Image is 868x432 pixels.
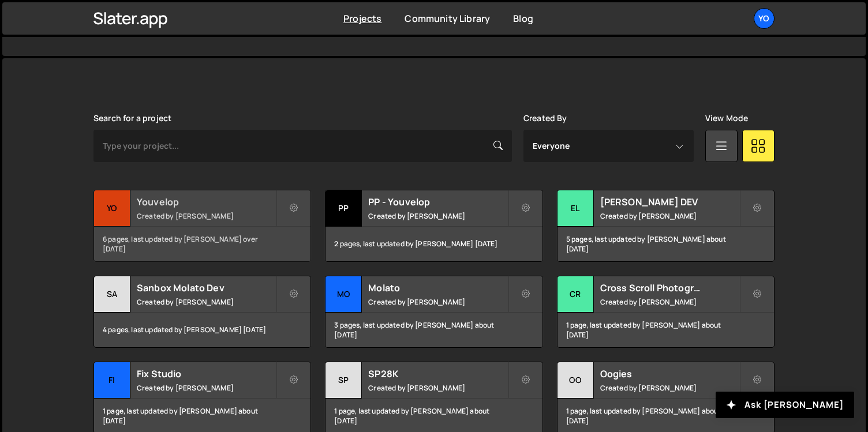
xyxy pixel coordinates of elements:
[368,211,507,221] small: Created by [PERSON_NAME]
[558,276,594,313] div: Cr
[93,276,311,348] a: Sa Sanbox Molato Dev Created by [PERSON_NAME] 4 pages, last updated by [PERSON_NAME] [DATE]
[325,362,362,399] div: SP
[93,114,171,123] label: Search for a project
[325,276,542,348] a: Mo Molato Created by [PERSON_NAME] 3 pages, last updated by [PERSON_NAME] about [DATE]
[93,190,311,262] a: Yo Youvelop Created by [PERSON_NAME] 6 pages, last updated by [PERSON_NAME] over [DATE]
[325,190,362,227] div: PP
[137,281,276,294] h2: Sanbox Molato Dev
[558,190,594,227] div: El
[94,313,310,347] div: 4 pages, last updated by [PERSON_NAME] [DATE]
[754,8,775,29] a: Yo
[93,130,512,162] input: Type your project...
[523,114,567,123] label: Created By
[343,12,381,25] a: Projects
[405,12,490,25] a: Community Library
[558,313,774,347] div: 1 page, last updated by [PERSON_NAME] about [DATE]
[558,362,594,399] div: Oo
[137,196,276,208] h2: Youvelop
[513,12,533,25] a: Blog
[325,276,362,313] div: Mo
[716,392,854,418] button: Ask [PERSON_NAME]
[557,276,775,348] a: Cr Cross Scroll Photography Created by [PERSON_NAME] 1 page, last updated by [PERSON_NAME] about ...
[600,297,739,307] small: Created by [PERSON_NAME]
[600,367,739,380] h2: Oogies
[137,211,276,221] small: Created by [PERSON_NAME]
[325,227,542,261] div: 2 pages, last updated by [PERSON_NAME] [DATE]
[600,383,739,393] small: Created by [PERSON_NAME]
[600,196,739,208] h2: [PERSON_NAME] DEV
[137,297,276,307] small: Created by [PERSON_NAME]
[325,190,542,262] a: PP PP - Youvelop Created by [PERSON_NAME] 2 pages, last updated by [PERSON_NAME] [DATE]
[94,227,310,261] div: 6 pages, last updated by [PERSON_NAME] over [DATE]
[368,383,507,393] small: Created by [PERSON_NAME]
[368,196,507,208] h2: PP - Youvelop
[368,281,507,294] h2: Molato
[94,190,130,227] div: Yo
[368,367,507,380] h2: SP28K
[705,114,748,123] label: View Mode
[94,362,130,399] div: Fi
[94,276,130,313] div: Sa
[557,190,775,262] a: El [PERSON_NAME] DEV Created by [PERSON_NAME] 5 pages, last updated by [PERSON_NAME] about [DATE]
[368,297,507,307] small: Created by [PERSON_NAME]
[137,367,276,380] h2: Fix Studio
[600,211,739,221] small: Created by [PERSON_NAME]
[558,227,774,261] div: 5 pages, last updated by [PERSON_NAME] about [DATE]
[137,383,276,393] small: Created by [PERSON_NAME]
[600,281,739,294] h2: Cross Scroll Photography
[325,313,542,347] div: 3 pages, last updated by [PERSON_NAME] about [DATE]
